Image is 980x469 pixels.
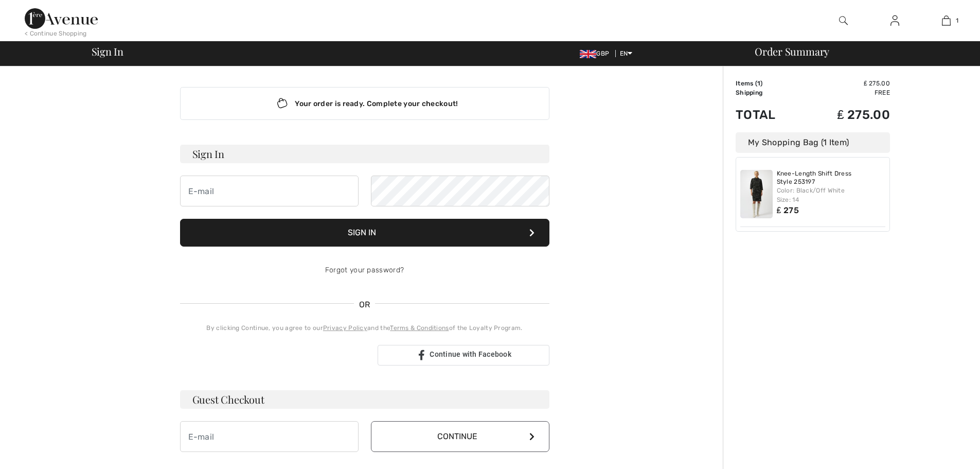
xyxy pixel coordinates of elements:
[802,79,890,88] td: ₤ 275.00
[180,219,549,247] button: Sign In
[325,266,404,274] a: Forgot your password?
[956,16,958,25] span: 1
[736,88,802,97] td: Shipping
[802,88,890,97] td: Free
[742,46,974,57] div: Order Summary
[777,170,886,186] a: Knee-Length Shift Dress Style 253197
[620,50,633,57] span: EN
[323,324,367,332] a: Privacy Policy
[180,176,359,206] input: E-mail
[25,29,87,38] div: < Continue Shopping
[802,97,890,132] td: ₤ 275.00
[180,145,549,163] h3: Sign In
[580,50,596,58] img: UK Pound
[175,344,375,367] iframe: Sign in with Google Button
[777,205,799,215] span: ₤ 275
[180,390,549,409] h3: Guest Checkout
[736,79,802,88] td: Items ( )
[180,323,549,333] div: By clicking Continue, you agree to our and the of the Loyalty Program.
[390,324,449,332] a: Terms & Conditions
[942,14,951,27] img: My Bag
[740,170,773,218] img: Knee-Length Shift Dress Style 253197
[180,87,549,120] div: Your order is ready. Complete your checkout!
[25,8,98,29] img: 1ère Avenue
[777,186,886,204] div: Color: Black/Off White Size: 14
[378,345,549,366] a: Continue with Facebook
[430,350,511,358] span: Continue with Facebook
[882,14,907,27] a: Sign In
[354,299,376,311] span: OR
[736,97,802,132] td: Total
[890,14,899,27] img: My Info
[371,421,549,452] button: Continue
[580,50,613,57] span: GBP
[92,46,123,57] span: Sign In
[839,14,848,27] img: search the website
[757,80,760,87] span: 1
[921,14,971,27] a: 1
[736,132,890,153] div: My Shopping Bag (1 Item)
[180,421,359,452] input: E-mail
